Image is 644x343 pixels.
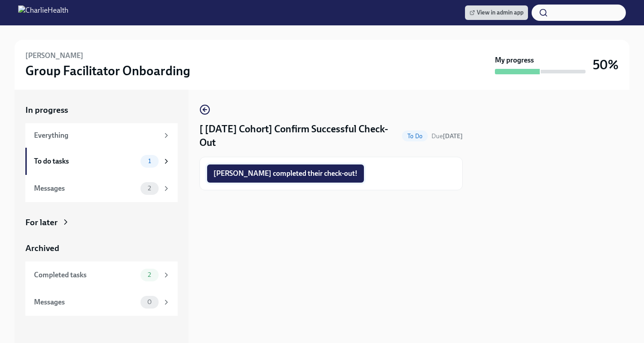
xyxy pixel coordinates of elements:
[25,148,178,175] a: To do tasks1
[207,164,364,183] button: [PERSON_NAME] completed their check-out!
[470,8,523,17] span: View in admin app
[142,185,156,192] span: 2
[143,158,156,164] span: 1
[34,184,137,193] div: Messages
[34,156,137,166] div: To do tasks
[25,175,178,202] a: Messages2
[25,217,178,228] a: For later
[199,122,398,150] h4: [ [DATE] Cohort] Confirm Successful Check-Out
[25,104,178,116] a: In progress
[34,297,137,307] div: Messages
[443,132,463,140] strong: [DATE]
[431,132,463,140] span: Due
[34,130,159,140] div: Everything
[25,63,190,79] h3: Group Facilitator Onboarding
[431,132,463,140] span: October 31st, 2025 10:00
[593,57,619,73] h3: 50%
[25,51,83,61] h6: [PERSON_NAME]
[495,55,534,65] strong: My progress
[142,271,156,278] span: 2
[25,242,178,254] a: Archived
[25,289,178,316] a: Messages0
[402,133,428,140] span: To Do
[25,261,178,289] a: Completed tasks2
[25,217,58,228] div: For later
[213,169,358,178] span: [PERSON_NAME] completed their check-out!
[142,299,157,305] span: 0
[25,123,178,148] a: Everything
[18,5,68,20] img: CharlieHealth
[465,5,528,20] a: View in admin app
[34,270,137,280] div: Completed tasks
